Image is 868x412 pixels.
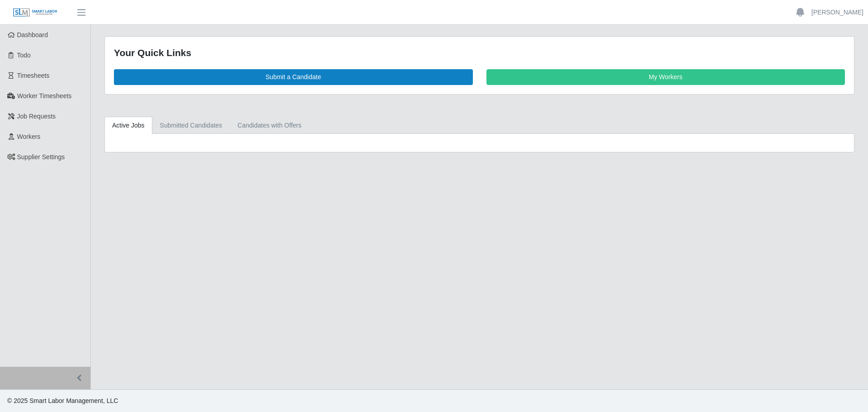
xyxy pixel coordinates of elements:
a: Candidates with Offers [230,117,309,134]
span: Supplier Settings [17,153,65,161]
span: Worker Timesheets [17,92,71,99]
a: My Workers [486,69,845,85]
span: Dashboard [17,31,48,38]
span: Workers [17,133,41,140]
span: Timesheets [17,72,50,79]
img: SLM Logo [13,8,58,18]
a: Submit a Candidate [114,69,473,85]
div: Your Quick Links [114,46,845,60]
a: Submitted Candidates [152,117,230,134]
a: [PERSON_NAME] [811,8,863,17]
span: © 2025 Smart Labor Management, LLC [7,397,118,404]
span: Todo [17,52,31,59]
a: Active Jobs [104,117,152,134]
span: Job Requests [17,113,56,120]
